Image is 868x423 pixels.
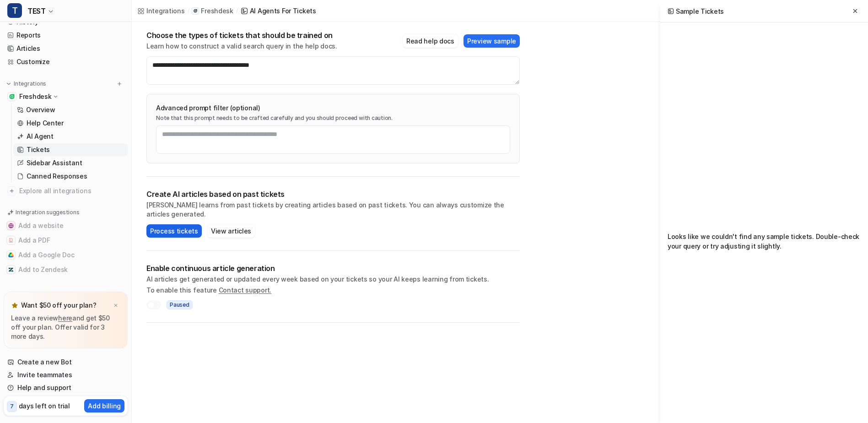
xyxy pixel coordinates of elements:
[13,103,128,116] a: Overview
[156,103,510,113] p: Advanced prompt filter (optional)
[11,314,120,341] p: Leave a review and get $50 off your plan. Offer valid for 3 more days.
[11,302,18,309] img: star
[137,6,185,16] a: Integrations
[13,170,128,183] a: Canned Responses
[146,264,520,273] p: Enable continuous article generation
[7,3,22,18] span: T
[84,399,124,412] button: Add billing
[27,172,87,181] p: Canned Responses
[4,369,128,381] a: Invite teammates
[464,34,520,48] button: Preview sample
[7,186,16,195] img: explore all integrations
[188,7,189,15] span: /
[27,132,54,141] p: AI Agent
[4,262,128,277] button: Add to ZendeskAdd to Zendesk
[88,401,121,411] p: Add billing
[27,145,50,154] p: Tickets
[26,105,55,114] p: Overview
[4,233,128,248] button: Add a PDFAdd a PDF
[250,6,316,16] div: AI Agents for tickets
[13,157,128,169] a: Sidebar Assistant
[4,29,128,42] a: Reports
[146,31,337,40] p: Choose the types of tickets that should be trained on
[19,92,51,101] p: Freshdesk
[241,6,316,16] a: AI Agents for tickets
[236,7,238,15] span: /
[21,301,97,310] p: Want $50 off your plan?
[13,117,128,130] a: Help Center
[207,224,255,238] button: View articles
[146,286,520,295] p: To enable this feature
[146,224,202,238] button: Process tickets
[14,80,46,87] p: Integrations
[4,79,49,88] button: Integrations
[19,184,124,198] span: Explore all integrations
[156,114,510,122] p: Note that this prompt needs to be crafted carefully and you should proceed with caution.
[4,218,128,233] button: Add a websiteAdd a website
[146,190,520,199] p: Create AI articles based on past tickets
[16,208,79,217] p: Integration suggestions
[4,248,128,262] button: Add a Google DocAdd a Google Doc
[10,402,14,411] p: 7
[192,6,233,16] a: Freshdesk
[8,223,14,228] img: Add a website
[219,286,272,294] span: Contact support.
[8,252,14,258] img: Add a Google Doc
[9,94,15,99] img: Freshdesk
[5,81,12,87] img: expand menu
[4,42,128,55] a: Articles
[146,6,185,16] div: Integrations
[27,158,82,168] p: Sidebar Assistant
[167,300,193,309] span: Paused
[146,275,520,284] p: AI articles get generated or updated every week based on your tickets so your AI keeps learning f...
[8,267,14,272] img: Add to Zendesk
[4,381,128,394] a: Help and support
[668,232,861,251] p: Looks like we couldn't find any sample tickets. Double-check your query or try adjusting it sligh...
[58,314,72,322] a: here
[13,143,128,156] a: Tickets
[676,6,724,16] p: Sample Tickets
[13,130,128,143] a: AI Agent
[27,119,64,128] p: Help Center
[201,6,233,16] p: Freshdesk
[146,42,337,51] p: Learn how to construct a valid search query in the help docs.
[19,401,70,411] p: days left on trial
[146,201,520,219] p: [PERSON_NAME] learns from past tickets by creating articles based on past tickets. You can always...
[4,55,128,68] a: Customize
[116,81,123,87] img: menu_add.svg
[27,5,45,17] span: TEST
[113,303,119,309] img: x
[4,184,128,197] a: Explore all integrations
[403,34,458,48] button: Read help docs
[8,238,14,243] img: Add a PDF
[4,356,128,369] a: Create a new Bot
